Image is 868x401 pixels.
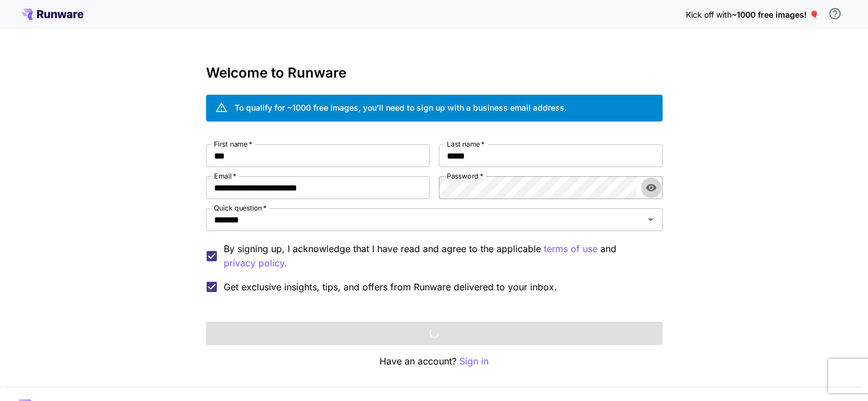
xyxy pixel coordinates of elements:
[224,256,287,270] button: By signing up, I acknowledge that I have read and agree to the applicable terms of use and
[447,171,483,181] label: Password
[823,2,846,25] button: In order to qualify for free credit, you need to sign up with a business email address and click ...
[544,242,597,256] p: terms of use
[206,354,663,368] p: Have an account?
[686,10,732,19] span: Kick off with
[214,171,236,181] label: Email
[235,102,567,114] div: To qualify for ~1000 free images, you’ll need to sign up with a business email address.
[643,212,659,228] button: Open
[224,256,287,270] p: privacy policy.
[459,354,488,368] button: Sign in
[732,10,819,19] span: ~1000 free images! 🎈
[224,242,653,270] p: By signing up, I acknowledge that I have read and agree to the applicable and
[447,139,485,149] label: Last name
[224,280,557,294] span: Get exclusive insights, tips, and offers from Runware delivered to your inbox.
[214,203,267,213] label: Quick question
[544,242,597,256] button: By signing up, I acknowledge that I have read and agree to the applicable and privacy policy.
[214,139,252,149] label: First name
[206,65,663,81] h3: Welcome to Runware
[641,177,661,198] button: toggle password visibility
